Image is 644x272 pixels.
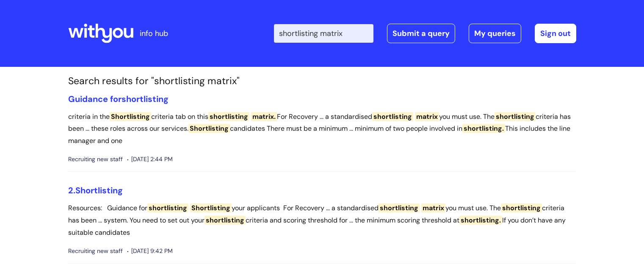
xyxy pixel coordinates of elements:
[251,112,277,121] span: matrix.
[68,185,123,196] a: 2.Shortlisting
[372,112,413,121] span: shortlisting
[387,24,455,43] a: Submit a query
[501,203,542,212] span: shortlisting
[127,246,173,256] span: [DATE] 9:42 PM
[462,124,505,133] span: shortlisting.
[274,24,576,43] div: | -
[68,111,576,147] p: criteria in the criteria tab on this For Recovery ... a standardised you must use. The criteria h...
[190,203,232,212] span: Shortlisting
[459,216,502,225] span: shortlisting.
[122,93,169,104] span: shortlisting
[421,203,445,212] span: matrix
[535,24,576,43] a: Sign out
[205,216,246,225] span: shortlisting
[208,112,249,121] span: shortlisting
[469,24,521,43] a: My queries
[379,203,420,212] span: shortlisting
[68,154,123,165] span: Recruiting new staff
[68,202,576,239] p: Resources: Guidance for your applicants For Recovery ... a standardised you must use. The criteri...
[68,246,123,256] span: Recruiting new staff
[68,75,576,87] h1: Search results for "shortlisting matrix"
[75,185,123,196] span: Shortlisting
[140,27,168,40] p: info hub
[415,112,439,121] span: matrix
[147,203,188,212] span: shortlisting
[110,112,151,121] span: Shortlisting
[274,24,373,43] input: Search
[495,112,536,121] span: shortlisting
[127,154,173,165] span: [DATE] 2:44 PM
[68,93,169,104] a: Guidance forshortlisting
[188,124,230,133] span: Shortlisting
